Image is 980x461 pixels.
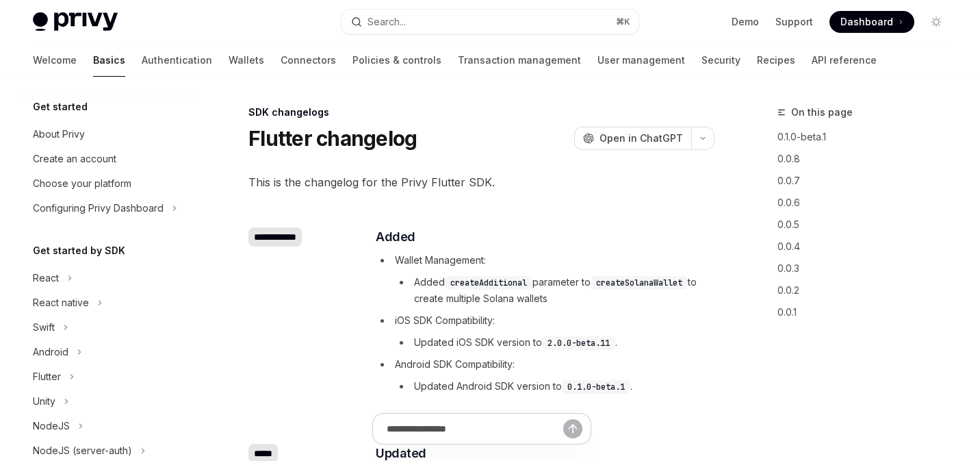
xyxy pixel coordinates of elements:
[341,10,639,34] button: Search...⌘K
[33,242,125,259] h5: Get started by SDK
[33,393,55,410] div: Unity
[542,336,615,350] code: 2.0.0-beta.11
[574,127,691,150] button: Open in ChatGPT
[22,266,197,290] button: React
[33,12,118,32] img: light logo
[387,414,563,444] input: Ask a question...
[445,276,532,290] code: createAdditional
[22,196,197,221] button: Configuring Privy Dashboard
[777,258,958,279] a: 0.0.3
[840,15,893,29] span: Dashboard
[563,419,582,438] button: Send message
[395,314,495,326] span: iOS SDK Compatibility:
[229,44,264,77] a: Wallets
[93,44,125,77] a: Basics
[33,151,116,167] div: Create an account
[616,16,630,27] span: ⌘ K
[591,276,688,290] code: createSolanaWallet
[775,15,813,29] a: Support
[732,15,759,29] a: Demo
[22,315,197,340] button: Swift
[33,270,59,286] div: React
[33,344,68,360] div: Android
[701,44,740,77] a: Security
[22,122,197,147] a: About Privy
[777,148,958,170] a: 0.0.8
[33,44,77,77] a: Welcome
[142,44,212,77] a: Authentication
[777,126,958,148] a: 0.1.0-beta.1
[395,378,713,395] li: Updated Android SDK version to .
[777,192,958,214] a: 0.0.6
[829,11,914,33] a: Dashboard
[22,340,197,364] button: Android
[33,319,55,336] div: Swift
[248,105,714,119] div: SDK changelogs
[777,301,958,323] a: 0.0.1
[367,14,406,30] div: Search...
[22,389,197,414] button: Unity
[395,358,515,370] span: Android SDK Compatibility:
[812,44,877,77] a: API reference
[33,418,70,434] div: NodeJS
[33,99,88,115] h5: Get started
[22,147,197,171] a: Create an account
[33,175,131,192] div: Choose your platform
[352,44,441,77] a: Policies & controls
[562,380,630,394] code: 0.1.0-beta.1
[33,369,61,385] div: Flutter
[33,443,132,459] div: NodeJS (server-auth)
[33,200,164,216] div: Configuring Privy Dashboard
[22,364,197,389] button: Flutter
[248,126,417,151] h1: Flutter changelog
[33,126,85,142] div: About Privy
[395,254,486,266] span: Wallet Management:
[395,274,713,307] li: Added parameter to to create multiple Solana wallets
[757,44,795,77] a: Recipes
[458,44,581,77] a: Transaction management
[22,290,197,315] button: React native
[248,173,714,192] span: This is the changelog for the Privy Flutter SDK.
[22,414,197,438] button: NodeJS
[777,236,958,258] a: 0.0.4
[376,227,415,247] span: Added
[22,171,197,196] a: Choose your platform
[597,44,685,77] a: User management
[33,295,89,311] div: React native
[777,170,958,192] a: 0.0.7
[599,132,683,145] span: Open in ChatGPT
[791,104,853,121] span: On this page
[395,334,713,351] li: Updated iOS SDK version to .
[777,214,958,236] a: 0.0.5
[925,11,947,33] button: Toggle dark mode
[281,44,336,77] a: Connectors
[777,279,958,301] a: 0.0.2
